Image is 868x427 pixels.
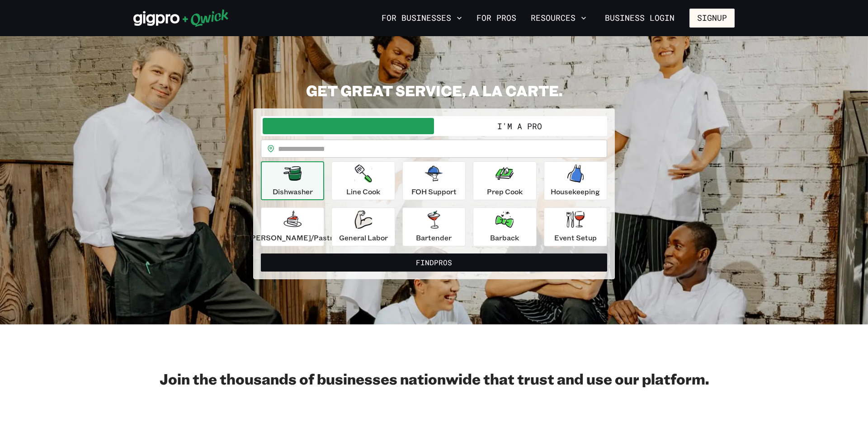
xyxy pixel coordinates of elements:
[273,186,313,197] p: Dishwasher
[416,232,452,243] p: Bartender
[689,9,735,28] button: Signup
[473,161,536,200] button: Prep Cook
[527,10,590,26] button: Resources
[490,232,519,243] p: Barback
[544,161,607,200] button: Housekeeping
[434,118,605,134] button: I'm a Pro
[487,186,523,197] p: Prep Cook
[346,186,380,197] p: Line Cook
[554,232,597,243] p: Event Setup
[544,207,607,246] button: Event Setup
[261,207,324,246] button: [PERSON_NAME]/Pastry
[263,118,434,134] button: I'm a Business
[411,186,457,197] p: FOH Support
[248,232,337,243] p: [PERSON_NAME]/Pastry
[551,186,600,197] p: Housekeeping
[331,161,395,200] button: Line Cook
[339,232,388,243] p: General Labor
[402,161,466,200] button: FOH Support
[331,207,395,246] button: General Labor
[253,81,615,99] h2: GET GREAT SERVICE, A LA CARTE.
[261,253,607,272] button: FindPros
[473,10,520,26] a: For Pros
[378,10,466,26] button: For Businesses
[133,370,735,388] h2: Join the thousands of businesses nationwide that trust and use our platform.
[473,207,536,246] button: Barback
[402,207,466,246] button: Bartender
[597,9,682,28] a: Business Login
[261,161,324,200] button: Dishwasher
